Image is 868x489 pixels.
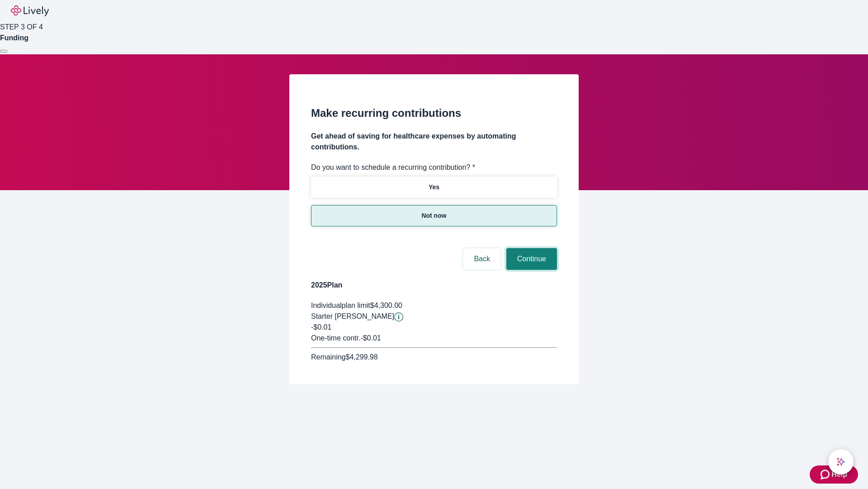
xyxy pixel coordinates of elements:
svg: Zendesk support icon [821,469,831,480]
button: Not now [311,205,557,226]
svg: Starter penny details [394,312,403,321]
span: $4,300.00 [370,302,402,309]
span: $4,299.98 [345,353,377,361]
h4: Get ahead of saving for healthcare expenses by automating contributions. [311,131,557,153]
span: Starter [PERSON_NAME] [311,312,394,320]
button: Back [463,248,501,270]
span: Individual plan limit [311,302,370,309]
label: Do you want to schedule a recurring contribution? * [311,162,475,173]
span: - $0.01 [360,334,381,342]
svg: Lively AI Assistant [836,457,845,466]
h4: 2025 Plan [311,280,557,291]
button: Zendesk support iconHelp [810,465,858,484]
button: Lively will contribute $0.01 to establish your account [394,312,403,321]
span: Remaining [311,353,345,361]
button: Continue [506,248,557,270]
p: Yes [429,182,439,192]
span: One-time contr. [311,334,360,342]
span: -$0.01 [311,323,331,331]
span: Help [831,469,847,480]
button: Yes [311,177,557,198]
h2: Make recurring contributions [311,105,557,121]
p: Not now [421,211,446,221]
img: Lively [11,5,49,16]
button: chat [828,449,854,475]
